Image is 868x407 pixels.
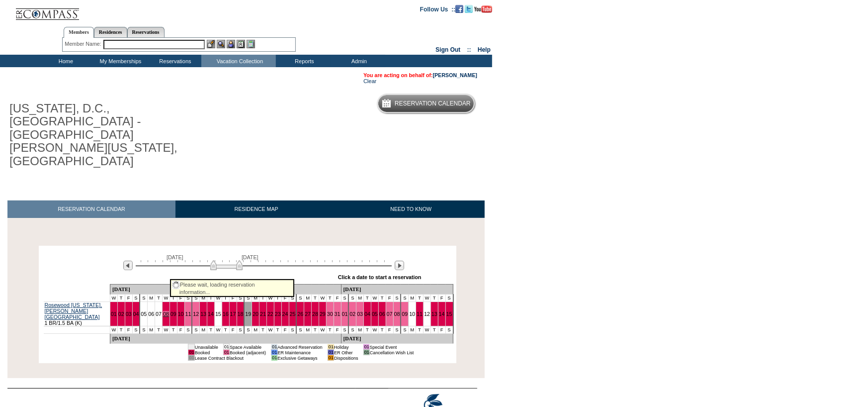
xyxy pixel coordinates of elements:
a: 05 [141,311,147,317]
td: T [155,295,163,302]
td: S [132,326,140,334]
a: 01 [342,311,348,317]
td: F [281,295,289,302]
td: 01 [271,350,277,355]
td: F [125,326,132,334]
td: Exclusive Getaways [277,355,323,361]
span: [DATE] [242,254,259,260]
td: Home [37,55,92,67]
td: T [155,326,163,334]
td: S [341,326,348,334]
td: S [184,295,192,302]
td: S [237,326,244,334]
td: F [177,295,184,302]
td: F [334,326,341,334]
a: 15 [215,311,221,317]
td: 01 [223,350,229,355]
a: 07 [387,311,393,317]
td: M [148,295,155,302]
a: 08 [394,311,400,317]
td: S [192,326,199,334]
a: 02 [118,311,124,317]
a: 11 [417,311,423,317]
td: ER Other [334,350,358,355]
td: S [401,326,408,334]
td: S [401,295,408,302]
td: T [222,295,229,302]
td: W [110,326,117,334]
span: :: [467,46,471,53]
td: M [409,295,416,302]
td: T [378,326,386,334]
a: 02 [349,311,355,317]
td: [DATE] [110,285,341,295]
td: Dispositions [334,355,358,361]
a: 22 [267,311,273,317]
a: Rosewood [US_STATE], [PERSON_NAME][GEOGRAPHIC_DATA] [45,302,102,320]
td: 1 BR/1.5 BA (K) [44,302,110,326]
td: Holiday [334,344,358,350]
td: M [409,326,416,334]
a: 20 [253,311,259,317]
td: S [348,295,356,302]
td: T [117,295,125,302]
a: 05 [372,311,378,317]
td: T [207,295,215,302]
td: W [162,295,170,302]
td: F [334,295,341,302]
a: Sign Out [435,46,460,53]
td: 01 [223,344,229,350]
td: F [438,326,445,334]
a: 11 [185,311,191,317]
td: F [229,295,237,302]
a: RESERVATION CALENDAR [7,201,175,218]
td: T [364,326,371,334]
td: Booked (adjacent) [230,350,266,355]
td: T [274,326,281,334]
a: 28 [312,311,318,317]
a: 15 [446,311,452,317]
td: Cancellation Wish List [369,350,414,355]
td: Vacation Collection [201,55,276,67]
td: T [312,326,319,334]
td: T [416,326,424,334]
td: 01 [271,355,277,361]
a: 07 [156,311,162,317]
a: 26 [297,311,303,317]
a: 21 [260,311,266,317]
img: View [217,40,225,48]
td: S [296,295,304,302]
a: 18 [238,311,244,317]
td: [DATE] [341,334,453,344]
img: spinner.gif [172,281,180,289]
td: F [386,326,393,334]
td: T [260,326,267,334]
a: Clear [363,78,376,84]
td: T [416,295,424,302]
td: S [296,326,304,334]
td: [DATE] [110,334,341,344]
a: 04 [133,311,139,317]
span: [DATE] [167,254,183,260]
td: Admin [331,55,385,67]
td: W [162,326,170,334]
td: F [177,326,184,334]
td: ER Maintenance [277,350,323,355]
td: 01 [188,355,194,361]
td: W [424,295,431,302]
td: W [319,326,327,334]
a: Subscribe to our YouTube Channel [474,5,492,11]
img: Become our fan on Facebook [455,5,463,13]
td: M [356,326,364,334]
td: W [215,326,222,334]
td: M [304,295,312,302]
td: W [319,295,327,302]
td: Reservations [147,55,201,67]
td: W [215,295,222,302]
a: 08 [163,311,169,317]
a: 30 [327,311,333,317]
td: S [341,295,348,302]
a: 10 [178,311,184,317]
td: W [267,326,274,334]
td: S [140,326,147,334]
